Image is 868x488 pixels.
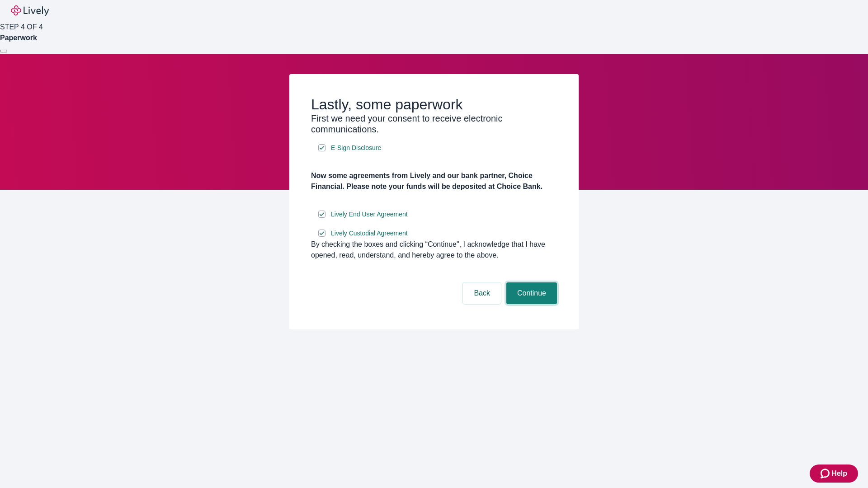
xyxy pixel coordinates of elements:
span: Lively Custodial Agreement [331,229,408,238]
span: Lively End User Agreement [331,210,408,219]
span: E-Sign Disclosure [331,143,381,153]
span: Help [831,468,847,479]
a: e-sign disclosure document [329,228,410,239]
div: By checking the boxes and clicking “Continue", I acknowledge that I have opened, read, understand... [311,239,557,261]
h2: Lastly, some paperwork [311,96,557,113]
svg: Zendesk support icon [821,468,831,479]
img: Lively [11,5,49,16]
button: Zendesk support iconHelp [810,465,858,483]
h3: First we need your consent to receive electronic communications. [311,113,557,135]
button: Continue [506,282,557,304]
button: Back [463,282,501,304]
a: e-sign disclosure document [329,142,383,154]
h4: Now some agreements from Lively and our bank partner, Choice Financial. Please note your funds wi... [311,170,557,192]
a: e-sign disclosure document [329,209,410,220]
